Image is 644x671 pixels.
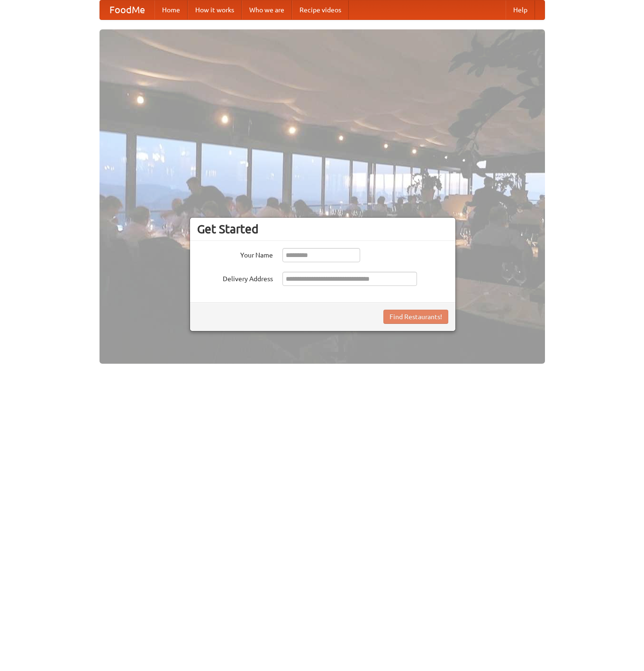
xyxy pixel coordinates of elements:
[154,0,188,19] a: Home
[506,0,535,19] a: Help
[197,222,448,236] h3: Get Started
[292,0,349,19] a: Recipe videos
[197,272,273,284] label: Delivery Address
[383,310,448,324] button: Find Restaurants!
[242,0,292,19] a: Who we are
[100,0,154,19] a: FoodMe
[188,0,242,19] a: How it works
[197,248,273,260] label: Your Name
